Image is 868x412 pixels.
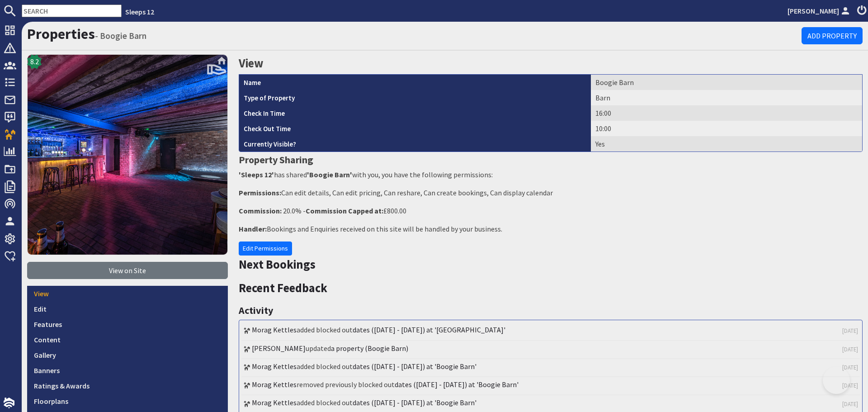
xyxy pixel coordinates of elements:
a: Sleeps 12 [125,7,154,16]
span: - £800.00 [303,206,406,215]
a: Ratings & Awards [27,378,228,393]
h3: Property Sharing [239,152,863,167]
a: Morag Kettles [252,380,297,389]
a: Recent Feedback [239,280,327,295]
a: Content [27,332,228,347]
span: 8.2 [30,56,39,67]
a: Next Bookings [239,257,316,272]
p: has shared with you, you have the following permissions: [239,169,863,180]
a: Properties [27,25,95,43]
h2: View [239,54,863,72]
th: Check Out Time [239,121,591,136]
a: [PERSON_NAME] [788,5,852,16]
td: Yes [591,136,862,152]
span: 20.0% [283,206,302,215]
iframe: Toggle Customer Support [823,367,850,394]
a: [DATE] [842,381,858,390]
strong: 'Sleeps 12' [239,170,274,179]
td: Boogie Barn [591,75,862,90]
a: dates ([DATE] - [DATE]) at 'Boogie Barn' [395,380,519,389]
strong: 'Boogie Barn' [307,170,352,179]
small: - Boogie Barn [95,30,146,41]
a: [DATE] [842,345,858,354]
th: Type of Property [239,90,591,105]
a: [PERSON_NAME] [252,344,306,353]
a: [DATE] [842,400,858,408]
a: Edit Permissions [239,242,292,256]
li: updated [241,341,860,359]
li: added blocked out [241,322,860,341]
input: SEARCH [22,5,122,17]
a: dates ([DATE] - [DATE]) at '[GEOGRAPHIC_DATA]' [353,325,505,334]
strong: Handler: [239,224,267,233]
strong: Commission Capped at: [306,206,383,215]
a: Banners [27,363,228,378]
img: Boogie Barn's icon [27,54,228,255]
strong: Permissions: [239,188,281,197]
a: Floorplans [27,393,228,409]
img: staytech_i_w-64f4e8e9ee0a9c174fd5317b4b171b261742d2d393467e5bdba4413f4f884c10.svg [4,398,14,408]
td: 10:00 [591,121,862,136]
th: Check In Time [239,105,591,121]
th: Name [239,75,591,90]
a: View [27,286,228,301]
a: Activity [239,304,273,317]
a: 8.2 [27,54,228,262]
a: Morag Kettles [252,362,297,371]
a: Add Property [802,27,863,44]
a: a property (Boogie Barn) [331,344,408,353]
a: [DATE] [842,327,858,335]
a: dates ([DATE] - [DATE]) at 'Boogie Barn' [353,362,476,371]
td: Barn [591,90,862,105]
li: removed previously blocked out [241,377,860,395]
a: dates ([DATE] - [DATE]) at 'Boogie Barn' [353,398,476,407]
li: added blocked out [241,359,860,377]
p: Can edit details, Can edit pricing, Can reshare, Can create bookings, Can display calendar [239,187,863,198]
td: 16:00 [591,105,862,121]
a: Morag Kettles [252,398,297,407]
a: Edit [27,301,228,317]
a: Morag Kettles [252,325,297,334]
a: View on Site [27,262,228,279]
strong: Commission: [239,206,282,215]
a: Gallery [27,347,228,363]
p: Bookings and Enquiries received on this site will be handled by your business. [239,223,863,234]
a: Features [27,317,228,332]
th: Currently Visible? [239,136,591,152]
a: [DATE] [842,363,858,372]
